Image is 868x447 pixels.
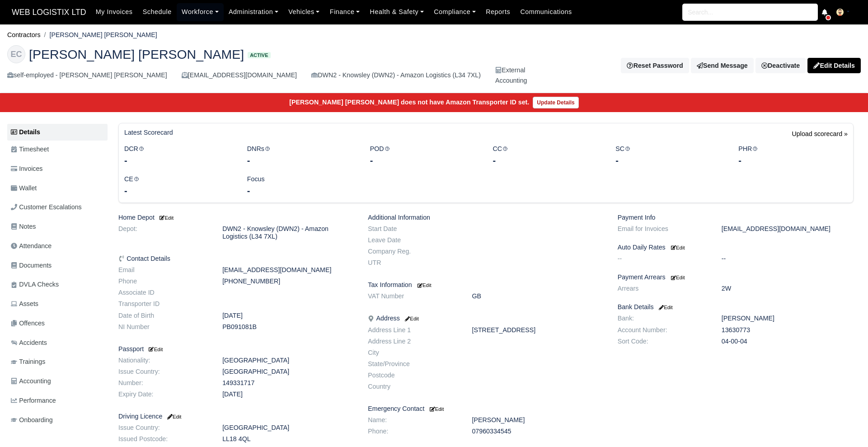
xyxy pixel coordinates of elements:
h6: Latest Scorecard [124,129,173,136]
dd: [GEOGRAPHIC_DATA] [216,424,361,432]
small: Edit [671,245,685,250]
dt: Address Line 2 [361,338,465,345]
dt: Country [361,383,465,391]
a: Trainings [7,353,108,371]
dt: Issued Postcode: [112,435,216,443]
a: Vehicles [283,3,325,21]
dt: Start Date [361,225,465,233]
small: Edit [158,215,174,221]
button: Reset Password [621,58,689,73]
dt: Sort Code: [611,338,715,345]
a: Edit [428,405,444,412]
dd: [STREET_ADDRESS] [465,326,610,334]
dt: Name: [361,416,465,424]
span: Active [248,52,270,59]
dt: UTR [361,259,465,267]
dd: -- [715,255,860,263]
a: Schedule [138,3,177,21]
dt: Transporter ID [112,300,216,308]
dt: Phone: [361,428,465,435]
a: Edit [147,345,163,353]
dt: Address Line 1 [361,326,465,334]
a: DVLA Checks [7,276,108,293]
div: - [370,154,479,167]
a: Edit [166,413,181,420]
div: DWN2 - Knowsley (DWN2) - Amazon Logistics (L34 7XL) [311,70,481,80]
a: Edit [657,303,673,311]
div: POD [363,144,486,167]
a: Edit [416,281,432,288]
dt: City [361,349,465,357]
a: My Invoices [91,3,138,21]
dd: 2W [715,285,860,292]
h6: Bank Details [618,303,854,311]
dd: [EMAIL_ADDRESS][DOMAIN_NAME] [715,225,860,233]
h6: Payment Arrears [618,273,854,281]
dd: 07960334545 [465,428,610,435]
small: Edit [404,316,419,321]
span: Offences [11,318,45,329]
span: Attendance [11,241,52,251]
dd: DWN2 - Knowsley (DWN2) - Amazon Logistics (L34 7XL) [216,225,361,240]
a: Edit [404,315,419,322]
dt: Issue Country: [112,368,216,376]
small: Edit [418,282,432,288]
dt: Issue Country: [112,424,216,432]
h6: Contact Details [118,255,354,263]
span: Onboarding [11,415,53,425]
a: Upload scorecard » [792,129,848,144]
div: PHR [732,144,854,167]
span: Documents [11,260,52,271]
span: Performance [11,395,56,406]
a: Send Message [691,58,754,73]
h6: Additional Information [368,214,604,221]
div: EC [7,45,25,63]
dd: [DATE] [216,312,361,320]
a: Offences [7,315,108,332]
h6: Passport [118,345,354,353]
a: WEB LOGISTIX LTD [7,4,91,21]
a: Compliance [429,3,481,21]
a: Customer Escalations [7,198,108,216]
span: Notes [11,221,36,232]
a: Performance [7,392,108,409]
div: Elliot Jay T Capper [0,38,868,94]
a: Invoices [7,160,108,178]
h6: Address [368,315,604,322]
dd: [PHONE_NUMBER] [216,278,361,285]
dt: NI Number [112,323,216,331]
a: Details [7,124,108,141]
a: Reports [481,3,515,21]
div: - [124,154,234,167]
dt: VAT Number [361,292,465,300]
div: - [615,154,725,167]
a: Onboarding [7,411,108,429]
dd: 04-00-04 [715,338,860,345]
div: - [738,154,848,167]
dd: [GEOGRAPHIC_DATA] [216,357,361,364]
span: Invoices [11,164,42,174]
dd: 149331717 [216,379,361,387]
a: Edit [669,273,685,281]
div: - [493,154,602,167]
a: Notes [7,218,108,235]
span: Accounting [11,376,51,386]
dt: State/Province [361,360,465,368]
dt: Postcode [361,372,465,379]
span: Assets [11,299,38,309]
a: Edit Details [807,58,861,73]
span: DVLA Checks [11,279,59,290]
dd: LL18 4QL [216,435,361,443]
div: - [124,184,234,197]
div: Deactivate [755,58,806,73]
div: SC [609,144,732,167]
a: Documents [7,257,108,274]
small: Edit [430,406,444,412]
dd: GB [465,292,610,300]
div: DCR [117,144,240,167]
dd: PB091081B [216,323,361,331]
small: Edit [147,347,163,352]
a: Accounting [7,372,108,390]
dt: Account Number: [611,326,715,334]
dt: Email [112,266,216,274]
